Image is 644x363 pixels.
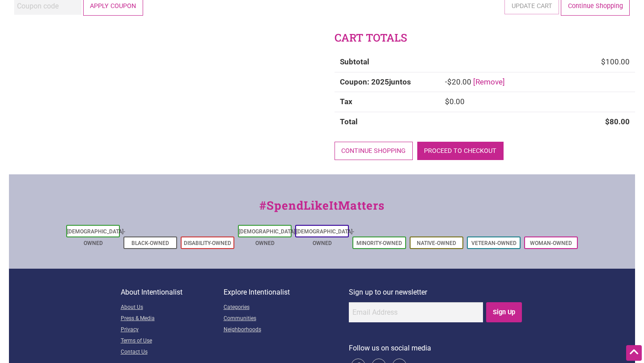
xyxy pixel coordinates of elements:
[349,342,524,354] p: Follow us on social media
[224,287,349,298] p: Explore Intentionalist
[121,302,224,313] a: About Us
[445,97,449,106] span: $
[530,240,572,246] a: Woman-Owned
[335,30,635,46] h2: Cart totals
[121,347,224,358] a: Contact Us
[335,72,440,92] th: Coupon: 2025juntos
[224,313,349,325] a: Communities
[626,345,642,361] div: Scroll Back to Top
[296,228,354,246] a: [DEMOGRAPHIC_DATA]-Owned
[239,228,297,246] a: [DEMOGRAPHIC_DATA]-Owned
[605,117,630,126] bdi: 80.00
[447,77,452,86] span: $
[224,302,349,313] a: Categories
[335,92,440,112] th: Tax
[447,77,471,86] span: 20.00
[601,57,606,66] span: $
[335,142,413,160] a: Continue shopping
[335,112,440,132] th: Total
[9,197,635,223] div: #SpendLikeItMatters
[131,240,169,246] a: Black-Owned
[417,240,456,246] a: Native-Owned
[121,336,224,347] a: Terms of Use
[224,325,349,336] a: Neighborhoods
[121,325,224,336] a: Privacy
[335,52,440,72] th: Subtotal
[121,287,224,298] p: About Intentionalist
[471,240,517,246] a: Veteran-Owned
[473,77,505,86] a: Remove 2025juntos coupon
[605,117,610,126] span: $
[417,142,504,160] a: Proceed to checkout
[349,287,524,298] p: Sign up to our newsletter
[601,57,630,66] bdi: 100.00
[121,313,224,325] a: Press & Media
[445,97,465,106] bdi: 0.00
[486,302,522,322] input: Sign Up
[184,240,231,246] a: Disability-Owned
[440,72,635,92] td: -
[356,240,402,246] a: Minority-Owned
[67,228,125,246] a: [DEMOGRAPHIC_DATA]-Owned
[349,302,483,322] input: Email Address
